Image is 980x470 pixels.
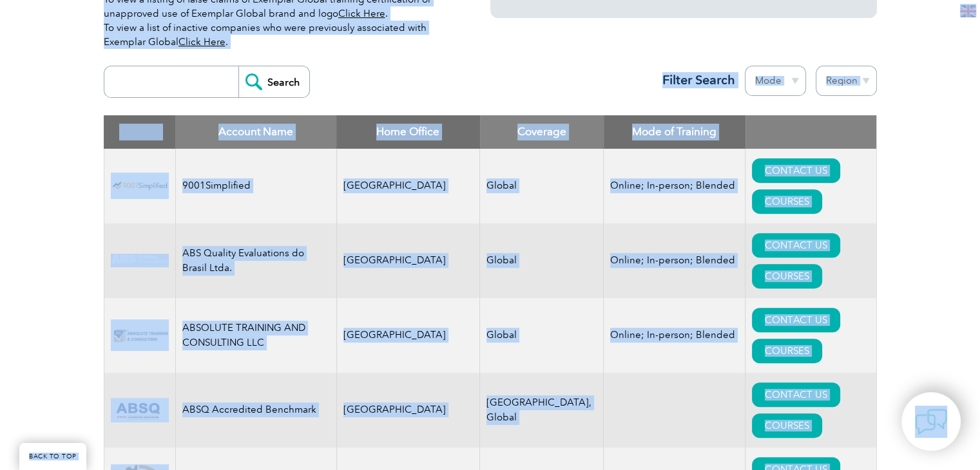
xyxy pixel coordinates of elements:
[655,72,735,88] h3: Filter Search
[111,173,169,199] img: 37c9c059-616f-eb11-a812-002248153038-logo.png
[480,149,604,223] td: Global
[752,158,840,183] a: CONTACT US
[336,373,480,447] td: [GEOGRAPHIC_DATA]
[745,115,876,149] th: : activate to sort column ascending
[604,115,745,149] th: Mode of Training: activate to sort column ascending
[480,298,604,373] td: Global
[111,254,169,268] img: c92924ac-d9bc-ea11-a814-000d3a79823d-logo.jpg
[752,413,822,438] a: COURSES
[960,5,976,17] img: en
[604,149,745,223] td: Online; In-person; Blended
[111,398,169,422] img: cc24547b-a6e0-e911-a812-000d3a795b83-logo.png
[336,115,480,149] th: Home Office: activate to sort column ascending
[238,66,309,97] input: Search
[336,149,480,223] td: [GEOGRAPHIC_DATA]
[752,339,822,363] a: COURSES
[336,223,480,298] td: [GEOGRAPHIC_DATA]
[111,319,169,351] img: 16e092f6-eadd-ed11-a7c6-00224814fd52-logo.png
[752,264,822,288] a: COURSES
[178,36,226,48] a: Click Here
[752,189,822,214] a: COURSES
[338,8,385,19] a: Click Here
[915,406,947,438] img: contact-chat.png
[175,115,336,149] th: Account Name: activate to sort column descending
[336,298,480,373] td: [GEOGRAPHIC_DATA]
[19,443,86,470] a: BACK TO TOP
[604,298,745,373] td: Online; In-person; Blended
[752,308,840,332] a: CONTACT US
[175,223,336,298] td: ABS Quality Evaluations do Brasil Ltda.
[175,149,336,223] td: 9001Simplified
[175,373,336,447] td: ABSQ Accredited Benchmark
[604,223,745,298] td: Online; In-person; Blended
[480,115,604,149] th: Coverage: activate to sort column ascending
[752,382,840,407] a: CONTACT US
[480,373,604,447] td: [GEOGRAPHIC_DATA], Global
[175,298,336,373] td: ABSOLUTE TRAINING AND CONSULTING LLC
[752,233,840,258] a: CONTACT US
[480,223,604,298] td: Global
